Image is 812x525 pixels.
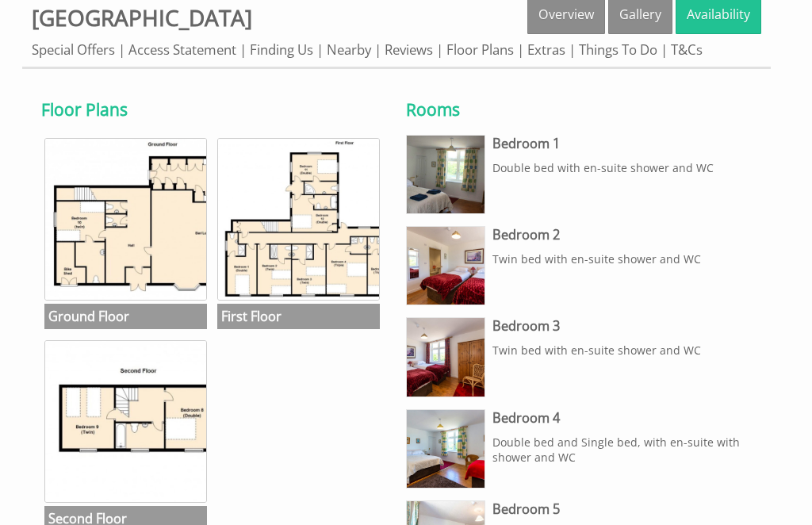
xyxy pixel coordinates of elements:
[44,304,207,329] h3: Ground Floor
[44,138,207,301] img: Ground Floor
[492,435,752,465] p: Double bed and Single bed, with en-suite with shower and WC
[579,40,657,59] a: Things To Do
[32,2,252,33] a: [GEOGRAPHIC_DATA]
[671,40,703,59] a: T&Cs
[406,98,752,121] h2: Rooms
[492,226,752,243] h3: Bedroom 2
[492,317,752,335] h3: Bedroom 3
[492,135,752,152] h3: Bedroom 1
[44,340,207,503] img: Second Floor
[407,318,485,396] img: Bedroom 3
[527,40,565,59] a: Extras
[407,410,485,488] img: Bedroom 4
[492,160,752,175] p: Double bed with en-suite shower and WC
[407,136,485,213] img: Bedroom 1
[492,343,752,358] p: Twin bed with en-suite shower and WC
[32,40,115,59] a: Special Offers
[407,227,485,305] img: Bedroom 2
[250,40,313,59] a: Finding Us
[492,251,752,266] p: Twin bed with en-suite shower and WC
[128,40,236,59] a: Access Statement
[327,40,371,59] a: Nearby
[446,40,514,59] a: Floor Plans
[217,138,380,301] img: First Floor
[41,98,387,121] h2: Floor Plans
[492,500,752,518] h3: Bedroom 5
[385,40,433,59] a: Reviews
[492,409,752,427] h3: Bedroom 4
[217,304,380,329] h3: First Floor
